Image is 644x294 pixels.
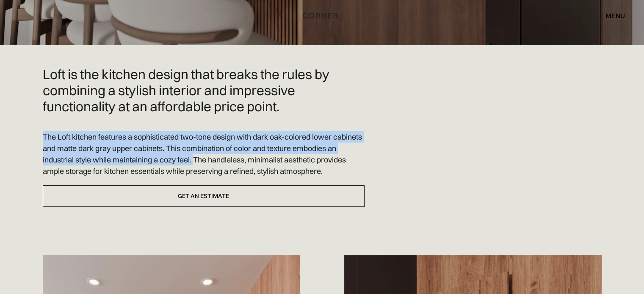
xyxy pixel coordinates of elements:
div: menu [597,8,625,23]
div: menu [605,12,625,19]
a: home [300,10,344,21]
a: Get an estimate [43,185,365,207]
h2: Loft is the kitchen design that breaks the rules by combining a stylish interior and impressive f... [43,66,365,114]
p: The Loft kitchen features a sophisticated two-tone design with dark oak-colored lower cabinets an... [43,131,365,177]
